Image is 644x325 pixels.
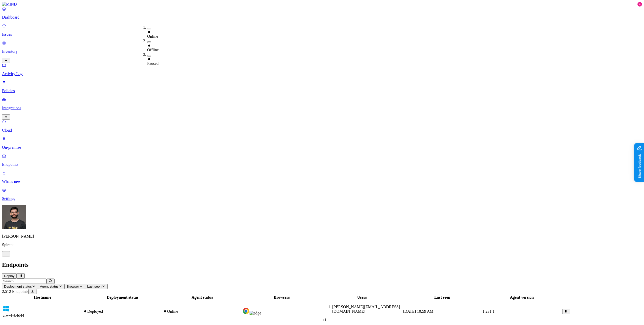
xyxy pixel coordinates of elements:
[83,295,162,300] div: Deployment status
[3,305,10,312] img: windows
[2,243,642,247] p: Spirent
[482,309,495,313] span: 1.231.1
[2,171,642,184] a: What's new
[403,309,433,313] span: [DATE] 10:59 AM
[2,205,26,229] img: Guy Gofman
[243,295,321,300] div: Browsers
[2,89,642,93] p: Policies
[2,145,642,150] p: On-premise
[2,154,642,167] a: Endpoints
[87,285,102,288] span: Last seen
[250,311,261,315] img: edge
[2,106,642,110] p: Integrations
[2,188,642,201] a: Settings
[243,307,250,314] img: chrome
[2,15,642,20] p: Dashboard
[4,285,32,288] span: Deployment status
[67,285,79,288] span: Browser
[2,2,17,7] img: MIND
[2,261,642,268] h2: Endpoints
[2,273,17,279] button: Deploy
[2,2,642,7] a: MIND
[2,137,642,150] a: On-premise
[2,49,642,54] p: Inventory
[482,295,561,300] div: Agent version
[2,120,642,133] a: Cloud
[2,179,642,184] p: What's new
[2,97,642,119] a: Integrations
[2,289,28,294] span: 2,512 Endpoints
[403,295,481,300] div: Last seen
[637,2,642,7] div: 4
[2,7,642,20] a: Dashboard
[163,295,242,300] div: Agent status
[2,72,642,76] p: Activity Log
[322,295,402,300] div: Users
[2,279,47,284] input: Search
[2,32,642,37] p: Issues
[2,234,642,239] p: [PERSON_NAME]
[2,63,642,76] a: Activity Log
[2,24,642,37] a: Issues
[2,196,642,201] p: Settings
[163,309,242,314] div: Online
[3,295,82,300] div: Hostname
[2,128,642,133] p: Cloud
[2,41,642,62] a: Inventory
[3,313,24,317] span: crw-4vb4d44
[2,162,642,167] p: Endpoints
[40,285,59,288] span: Agent status
[87,309,103,313] span: Deployed
[332,305,400,313] span: [PERSON_NAME][EMAIL_ADDRESS][DOMAIN_NAME]
[2,80,642,93] a: Policies
[322,318,326,322] span: + 1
